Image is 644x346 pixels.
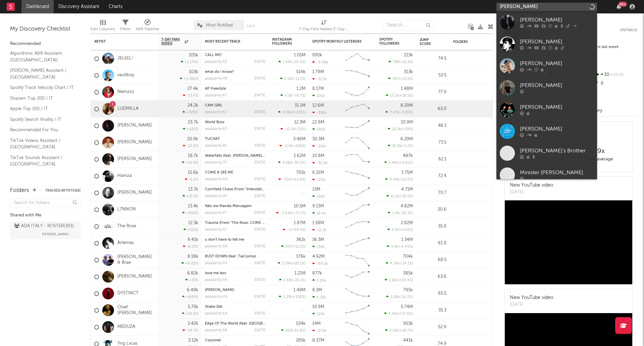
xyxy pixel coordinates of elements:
div: 1.79M [312,70,324,74]
div: Filters [120,17,131,36]
svg: Chart title [342,50,373,67]
div: [DATE] [254,211,265,215]
svg: Chart title [342,235,373,252]
a: Recommended For You [10,126,74,134]
div: Edit Columns [91,25,115,33]
div: [DATE] [254,94,265,97]
span: +0.81 % [399,161,412,165]
a: [PERSON_NAME] [117,140,152,145]
div: ( ) [388,144,413,148]
div: 1.2M [297,87,306,91]
div: 12.6M [312,103,324,108]
div: 22.8M [312,120,324,125]
a: BUST DOWN (feat. TiaCorine) [205,255,256,258]
div: what do i know? [205,70,265,74]
span: +99.5 % [291,228,305,232]
div: [PERSON_NAME] [520,103,594,111]
a: The Rose [117,224,136,229]
span: -70.7 % [293,94,305,98]
a: Cornfield Chase (From "Interstellar") [205,188,267,191]
span: +18.5 % [399,94,412,98]
div: 103k [189,70,198,74]
div: 9.41k [187,238,198,242]
div: 13.4k [188,204,198,208]
a: JELEEL! [117,56,133,61]
div: 487k [403,154,413,158]
a: vaultboy [117,72,134,78]
div: ( ) [384,160,413,165]
span: Most Notified [206,23,233,28]
button: Save [247,24,255,28]
div: popularity: 49 [205,77,227,81]
a: Waterfalls (feat. [PERSON_NAME] & [PERSON_NAME]) [205,154,297,158]
div: [DATE] [254,245,265,248]
div: popularity: 75 [205,161,227,164]
svg: Chart title [342,168,373,185]
svg: Chart title [342,84,373,101]
div: 12.3M [294,120,306,125]
span: -22.3 % [400,60,412,64]
button: Untrack [620,27,637,34]
div: 9.13M [312,204,324,208]
div: 6.29M [400,137,413,141]
a: [PERSON_NAME] [496,55,597,77]
div: 30.6 [420,206,446,214]
div: ( ) [280,127,306,131]
div: -32.9k [312,161,328,165]
span: 7-Day Fans Added [161,38,183,46]
div: 19 x [569,147,631,155]
div: 1.34M [401,238,413,242]
div: Recommended [10,40,80,48]
div: ( ) [388,77,413,81]
div: 701k [296,170,306,175]
div: 53.5 [420,71,446,80]
span: +11.1 % [609,73,624,77]
a: ADA ITALY - ROSTER(393)[PERSON_NAME] [10,221,80,239]
div: AP Freestyle [205,87,265,91]
span: -6.44 % [399,245,412,249]
div: +231 % [183,228,198,232]
div: 15.6k [188,170,198,175]
div: +226 % [183,127,198,131]
div: +52.9 % [182,160,198,165]
div: 514k [296,70,306,74]
span: +31.5 % [400,195,412,198]
div: 895k [312,53,322,57]
div: 62.1 [420,155,446,163]
div: Shared with Me [10,211,80,219]
div: 77.0 [420,88,446,96]
div: 1.48M [401,87,413,91]
div: -23.4 % [183,93,198,98]
a: Hamza [117,173,132,179]
div: 361k [296,238,306,242]
span: -2.9k [284,144,293,148]
div: [DATE] [254,127,265,131]
div: TUCHAT [205,137,265,141]
a: World Boss [205,120,224,124]
div: 590k [312,127,325,132]
div: Minister [PERSON_NAME] [520,169,594,177]
div: ( ) [278,177,306,182]
div: 105k [189,53,198,57]
div: 10.9M [401,120,413,125]
div: 35.9 [420,223,446,231]
span: -21 % [297,128,305,131]
a: TUCHAT [205,137,220,141]
span: 788 [393,60,399,64]
div: -216k [312,144,326,148]
div: [PERSON_NAME] [520,82,594,90]
span: 4.1k [285,94,292,98]
a: Cozumel [205,339,221,342]
span: 4.96k [282,111,292,114]
button: Tracked Artists(66) [45,189,80,192]
div: [DATE] [254,60,265,64]
div: 10.8M [312,154,324,158]
div: popularity: 69 [205,245,227,248]
div: A&R Pipeline [136,17,159,36]
a: Shake Dat [205,305,222,309]
div: -11.3k [312,228,327,232]
span: 9.49k [389,178,399,182]
a: Spotify Search Virality / IT [10,116,74,123]
input: Search... [383,20,434,30]
a: [PERSON_NAME] [117,156,152,162]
